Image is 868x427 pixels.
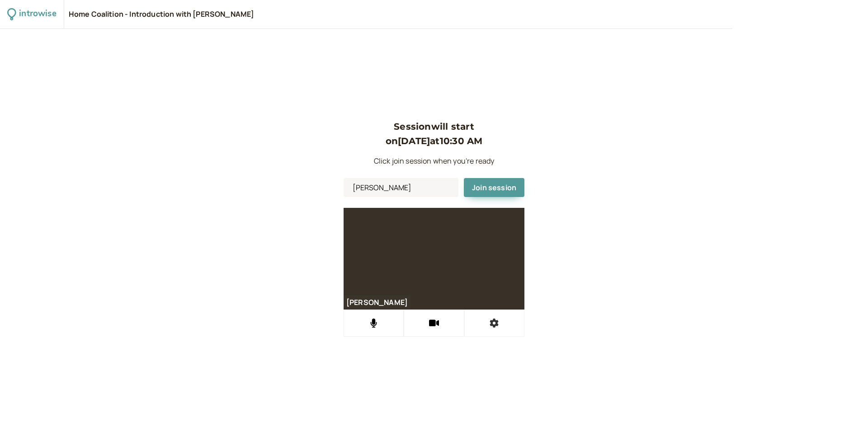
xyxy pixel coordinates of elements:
button: Settings [464,310,524,337]
div: introwise [19,7,56,21]
button: Mute audio [344,310,404,337]
button: Turn off video [404,310,464,337]
p: Click join session when you're ready [344,155,524,167]
h3: Session will start on [DATE] at 10:30 AM [344,119,524,149]
div: [PERSON_NAME] [344,298,410,307]
div: Home Coalition - Introduction with [PERSON_NAME] [69,9,255,19]
input: Your Name [344,178,458,197]
button: Join session [464,178,524,197]
span: Join session [472,183,516,192]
